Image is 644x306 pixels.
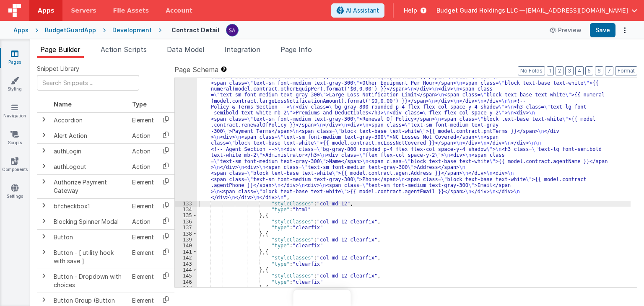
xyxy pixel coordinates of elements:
button: 1 [547,66,554,75]
button: 3 [565,66,574,75]
button: 7 [605,66,613,75]
input: Search Snippets ... [37,75,139,91]
div: 138 [175,231,197,237]
div: BudgetGuardApp [45,26,96,34]
button: Save [590,23,615,37]
span: Data Model [167,45,204,54]
td: Authorize Payment Gateway [50,174,129,198]
td: Accordion [50,112,129,128]
td: Action [129,159,157,174]
td: Action [129,128,157,143]
div: 141 [175,249,197,255]
button: AI Assistant [331,3,384,18]
span: Name [54,101,72,108]
div: 147 [175,285,197,291]
span: Help [404,6,417,15]
span: Servers [71,6,96,15]
td: Element [129,229,157,245]
button: Budget Guard Holdings LLC — [EMAIL_ADDRESS][DOMAIN_NAME] [436,6,637,15]
td: Element [129,112,157,128]
div: 139 [175,237,197,243]
div: Apps [13,26,29,34]
button: 6 [595,66,603,75]
button: No Folds [518,66,545,75]
td: Action [129,143,157,159]
td: bfcheckbox1 [50,198,129,214]
button: 2 [556,66,563,75]
td: Button - [ utility hook with save ] [50,245,129,269]
span: File Assets [113,6,149,15]
span: Type [132,101,147,108]
td: Blocking Spinner Modal [50,214,129,229]
span: Apps [38,6,54,15]
h4: Contract Detail [171,27,219,33]
td: Action [129,214,157,229]
div: 132 [175,26,197,201]
div: 133 [175,201,197,207]
div: 145 [175,273,197,279]
span: Page Schema [174,65,218,75]
div: 140 [175,243,197,249]
td: Button [50,229,129,245]
div: 136 [175,219,197,225]
div: 137 [175,225,197,231]
div: Development [112,26,152,34]
button: Options [619,24,631,36]
div: 135 [175,213,197,218]
td: Element [129,174,157,198]
td: Element [129,269,157,293]
span: Page Info [280,45,312,54]
span: Action Scripts [101,45,147,54]
button: 4 [575,66,584,75]
button: 5 [585,66,593,75]
div: 144 [175,267,197,273]
span: AI Assistant [346,6,379,15]
span: Integration [224,45,260,54]
div: 146 [175,279,197,285]
span: Budget Guard Holdings LLC — [436,6,525,15]
span: [EMAIL_ADDRESS][DOMAIN_NAME] [525,6,628,15]
div: 134 [175,207,197,213]
td: authLogout [50,159,129,174]
td: Button - Dropdown with choices [50,269,129,293]
td: Element [129,198,157,214]
td: Element [129,245,157,269]
span: Snippet Library [37,65,79,73]
button: Format [615,66,637,75]
div: 142 [175,255,197,261]
button: Preview [545,23,587,37]
div: 143 [175,261,197,267]
span: Page Builder [40,45,80,54]
img: 79293985458095ca2ac202dc7eb50dda [226,24,238,36]
td: Alert Action [50,128,129,143]
td: authLogin [50,143,129,159]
